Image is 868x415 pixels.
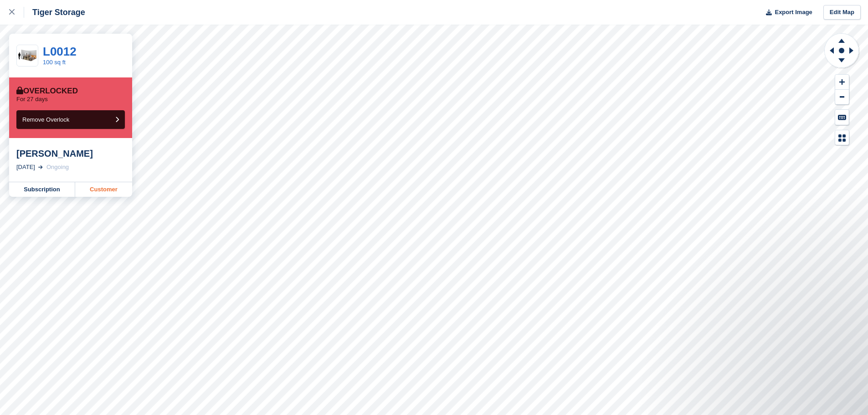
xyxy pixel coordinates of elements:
button: Keyboard Shortcuts [835,110,849,125]
img: arrow-right-light-icn-cde0832a797a2874e46488d9cf13f60e5c3a73dbe684e267c42b8395dfbc2abf.svg [38,165,43,169]
span: Remove Overlock [22,116,69,123]
button: Remove Overlock [16,110,125,129]
button: Zoom In [835,75,849,90]
a: Edit Map [823,5,861,20]
div: Overlocked [16,87,78,96]
div: Tiger Storage [24,7,85,18]
a: Subscription [9,182,75,197]
p: For 27 days [16,96,48,103]
img: 100-sqft-unit.jpg [17,48,38,64]
a: 100 sq ft [43,59,66,66]
div: Ongoing [46,163,69,172]
span: Export Image [775,8,812,17]
button: Map Legend [835,130,849,145]
div: [DATE] [16,163,35,172]
a: L0012 [43,45,77,58]
button: Zoom Out [835,90,849,105]
button: Export Image [760,5,812,20]
a: Customer [75,182,132,197]
div: [PERSON_NAME] [16,148,125,159]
